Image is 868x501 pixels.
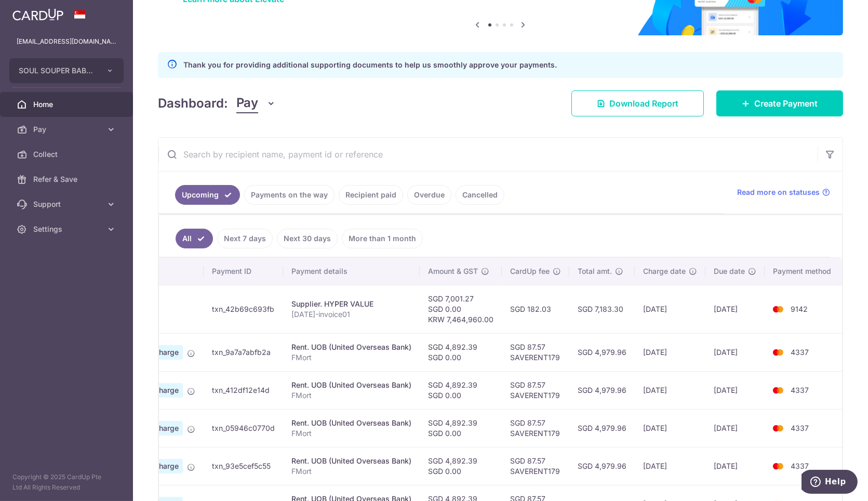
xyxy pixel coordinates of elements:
[420,409,502,447] td: SGD 4,892.39 SGD 0.00
[791,462,809,470] span: 4337
[33,99,102,110] span: Home
[768,303,789,315] img: Bank Card
[502,285,569,333] td: SGD 182.03
[291,456,411,466] div: Rent. UOB (United Overseas Bank)
[420,371,502,409] td: SGD 4,892.39 SGD 0.00
[33,174,102,184] span: Refer & Save
[33,124,102,135] span: Pay
[802,470,858,496] iframe: Opens a widget where you can find more information
[705,333,765,371] td: [DATE]
[204,409,283,447] td: txn_05946c0770d
[569,409,635,447] td: SGD 4,979.96
[204,258,283,285] th: Payment ID
[33,199,102,209] span: Support
[183,59,557,71] p: Thank you for providing additional supporting documents to help us smoothly approve your payments.
[420,447,502,485] td: SGD 4,892.39 SGD 0.00
[569,371,635,409] td: SGD 4,979.96
[502,333,569,371] td: SGD 87.57 SAVERENT179
[420,285,502,333] td: SGD 7,001.27 SGD 0.00 KRW 7,464,960.00
[291,466,411,477] p: FMort
[737,187,820,197] span: Read more on statuses
[339,185,403,205] a: Recipient paid
[33,224,102,234] span: Settings
[236,94,258,113] span: Pay
[791,348,809,357] span: 4337
[768,384,789,397] img: Bank Card
[277,229,338,248] a: Next 30 days
[635,409,705,447] td: [DATE]
[571,90,704,116] a: Download Report
[204,447,283,485] td: txn_93e5cef5c55
[502,447,569,485] td: SGD 87.57 SAVERENT179
[635,447,705,485] td: [DATE]
[765,258,844,285] th: Payment method
[754,97,818,110] span: Create Payment
[768,460,789,472] img: Bank Card
[510,266,550,276] span: CardUp fee
[244,185,335,205] a: Payments on the way
[456,185,504,205] a: Cancelled
[33,149,102,160] span: Collect
[609,97,678,110] span: Download Report
[578,266,612,276] span: Total amt.
[291,428,411,439] p: FMort
[12,8,63,21] img: CardUp
[17,36,116,47] p: [EMAIL_ADDRESS][DOMAIN_NAME]
[502,409,569,447] td: SGD 87.57 SAVERENT179
[204,371,283,409] td: txn_412df12e14d
[175,185,240,205] a: Upcoming
[291,418,411,428] div: Rent. UOB (United Overseas Bank)
[791,424,809,432] span: 4337
[716,90,843,116] a: Create Payment
[342,229,423,248] a: More than 1 month
[420,333,502,371] td: SGD 4,892.39 SGD 0.00
[204,285,283,333] td: txn_42b69c693fb
[291,342,411,352] div: Rent. UOB (United Overseas Bank)
[635,285,705,333] td: [DATE]
[291,380,411,390] div: Rent. UOB (United Overseas Bank)
[791,386,809,394] span: 4337
[176,229,213,248] a: All
[407,185,451,205] a: Overdue
[791,305,808,313] span: 9142
[291,390,411,401] p: FMort
[768,422,789,434] img: Bank Card
[217,229,273,248] a: Next 7 days
[158,94,228,113] h4: Dashboard:
[283,258,420,285] th: Payment details
[19,65,96,76] span: SOUL SOUPER BABY PTE. LTD.
[737,187,830,197] a: Read more on statuses
[236,94,276,113] button: Pay
[158,138,818,171] input: Search by recipient name, payment id or reference
[705,409,765,447] td: [DATE]
[428,266,478,276] span: Amount & GST
[635,333,705,371] td: [DATE]
[569,447,635,485] td: SGD 4,979.96
[643,266,686,276] span: Charge date
[502,371,569,409] td: SGD 87.57 SAVERENT179
[714,266,745,276] span: Due date
[705,447,765,485] td: [DATE]
[204,333,283,371] td: txn_9a7a7abfb2a
[291,352,411,363] p: FMort
[705,371,765,409] td: [DATE]
[569,285,635,333] td: SGD 7,183.30
[705,285,765,333] td: [DATE]
[635,371,705,409] td: [DATE]
[291,309,411,320] p: [DATE]-invoice01
[9,58,124,83] button: SOUL SOUPER BABY PTE. LTD.
[569,333,635,371] td: SGD 4,979.96
[768,346,789,359] img: Bank Card
[291,299,411,309] div: Supplier. HYPER VALUE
